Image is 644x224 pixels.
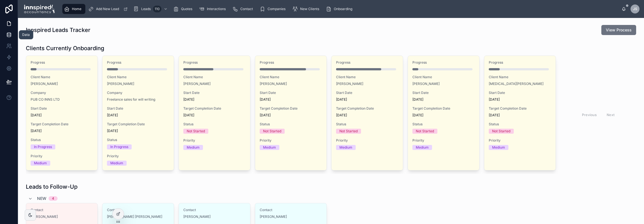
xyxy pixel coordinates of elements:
[22,33,30,37] div: Data
[412,82,440,86] a: [PERSON_NAME]
[172,4,196,14] a: Quotes
[31,208,93,212] span: Contact
[102,56,174,170] a: ProgressClient Name[PERSON_NAME]CompanyFreelance sales for will writingStart Date[DATE]Target Com...
[489,75,551,79] span: Client Name
[31,113,93,117] span: [DATE]
[324,4,356,14] a: Onboarding
[26,183,77,191] h1: Leads to Follow-Up
[336,60,398,65] span: Progress
[260,82,287,86] a: [PERSON_NAME]
[489,91,551,95] span: Start Date
[336,122,398,126] span: Status
[258,4,289,14] a: Companies
[34,161,47,166] div: Medium
[107,75,169,79] span: Client Name
[107,106,169,111] span: Start Date
[26,44,104,52] h1: Clients Currently Onboarding
[31,129,93,133] span: [DATE]
[489,60,551,65] span: Progress
[86,4,131,14] a: Add New Lead
[26,56,98,170] a: ProgressClient Name[PERSON_NAME]CompanyPUB CO INNS LTDStart Date[DATE]Target Completion Date[DATE...
[31,214,58,219] span: [PERSON_NAME]
[31,75,93,79] span: Client Name
[336,138,398,143] span: Priority
[183,82,211,86] a: [PERSON_NAME]
[263,129,281,134] div: Not Started
[207,7,226,11] span: Interactions
[633,7,637,11] span: JS
[331,56,403,170] a: ProgressClient Name[PERSON_NAME]Start Date[DATE]Target Completion Date[DATE]StatusNot StartedPrio...
[489,82,543,86] a: [MEDICAL_DATA][PERSON_NAME]
[489,138,551,143] span: Priority
[489,106,551,111] span: Target Completion Date
[72,7,81,11] span: Home
[260,122,322,126] span: Status
[416,129,434,134] div: Not Started
[153,6,161,12] div: 110
[183,106,246,111] span: Target Completion Date
[260,91,322,95] span: Start Date
[336,75,398,79] span: Client Name
[336,82,363,86] a: [PERSON_NAME]
[31,154,93,158] span: Priority
[31,106,93,111] span: Start Date
[96,7,119,11] span: Add New Lead
[107,129,169,133] span: [DATE]
[197,4,230,14] a: Interactions
[31,97,60,102] span: PUB CO INNS LTD
[141,7,151,11] span: Leads
[110,161,123,166] div: Medium
[187,145,200,150] div: Medium
[22,4,55,13] img: App logo
[110,144,128,149] div: In Progress
[107,82,134,86] a: [PERSON_NAME]
[489,122,551,126] span: Status
[31,91,93,95] span: Company
[60,3,622,15] div: scrollable content
[183,208,246,212] span: Contact
[492,129,510,134] div: Not Started
[412,75,475,79] span: Client Name
[336,106,398,111] span: Target Completion Date
[300,7,319,11] span: New Clients
[31,82,58,86] a: [PERSON_NAME]
[179,56,250,170] a: ProgressClient Name[PERSON_NAME]Start Date[DATE]Target Completion Date[DATE]StatusNot StartedPrio...
[336,91,398,95] span: Start Date
[34,144,52,149] div: In Progress
[268,7,286,11] span: Companies
[107,214,162,219] a: [PERSON_NAME] [PERSON_NAME]
[260,75,322,79] span: Client Name
[183,214,211,219] a: [PERSON_NAME]
[606,27,632,33] span: View Process
[107,122,169,126] span: Target Completion Date
[412,122,475,126] span: Status
[260,106,322,111] span: Target Completion Date
[107,97,155,102] a: Freelance sales for will writing
[107,91,169,95] span: Company
[181,7,192,11] span: Quotes
[339,129,358,134] div: Not Started
[291,4,323,14] a: New Clients
[183,138,246,143] span: Priority
[492,145,505,150] div: Medium
[26,26,90,34] h1: Innspired Leads Tracker
[260,214,287,219] a: [PERSON_NAME]
[489,113,551,117] span: [DATE]
[336,113,398,117] span: [DATE]
[601,25,636,35] button: View Process
[263,145,276,150] div: Medium
[52,196,54,201] div: 4
[412,138,475,143] span: Priority
[187,129,205,134] div: Not Started
[339,145,352,150] div: Medium
[412,113,475,117] span: [DATE]
[408,56,479,170] a: ProgressClient Name[PERSON_NAME]Start Date[DATE]Target Completion Date[DATE]StatusNot StartedPrio...
[416,145,429,150] div: Medium
[231,4,257,14] a: Contact
[132,4,170,14] a: Leads110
